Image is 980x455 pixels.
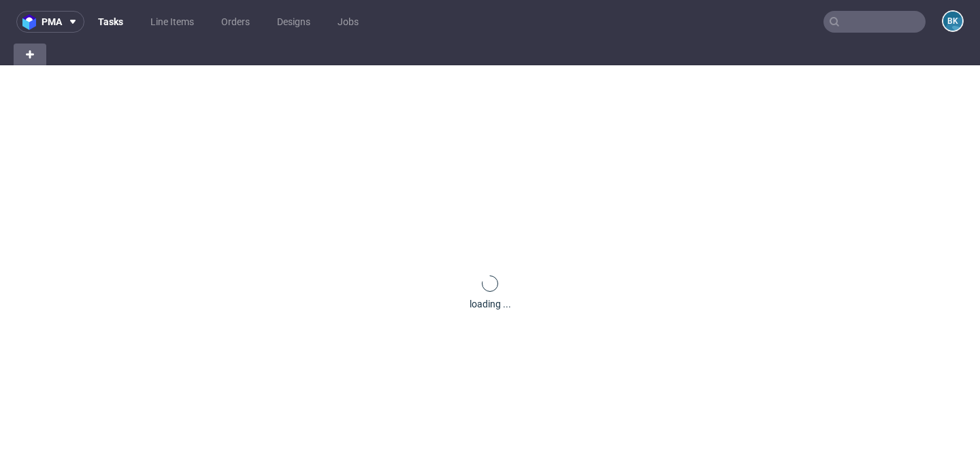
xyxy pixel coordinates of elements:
a: Tasks [90,11,131,33]
a: Designs [269,11,318,33]
figcaption: BK [943,12,962,31]
span: pma [42,17,62,27]
button: pma [16,11,84,33]
a: Jobs [329,11,367,33]
div: loading ... [470,297,511,311]
a: Line Items [142,11,202,33]
a: Orders [213,11,258,33]
img: logo [22,14,42,30]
